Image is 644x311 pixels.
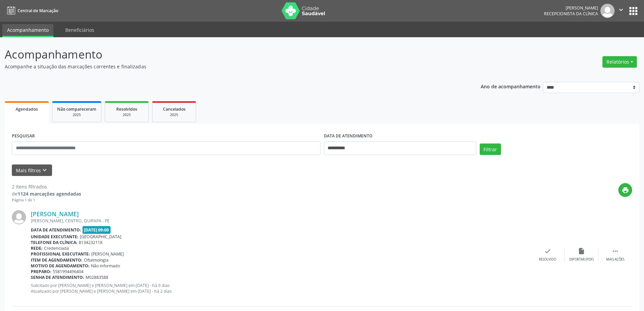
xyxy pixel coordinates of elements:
[12,210,26,224] img: img
[480,143,501,155] button: Filtrar
[57,112,96,117] div: 2025
[31,227,81,233] b: Data de atendimento:
[31,240,77,245] b: Telefone da clínica:
[86,274,108,280] span: M02883588
[16,106,38,112] span: Agendados
[31,245,43,251] b: Rede:
[44,245,69,251] span: Credenciada
[18,8,58,14] span: Central de Marcação
[612,247,619,255] i: 
[600,4,615,18] img: img
[622,186,629,194] i: print
[31,257,82,263] b: Item de agendamento:
[31,210,79,218] a: [PERSON_NAME]
[5,5,58,16] a: Central de Marcação
[31,234,78,240] b: Unidade executante:
[618,183,632,197] button: print
[163,106,186,112] span: Cancelados
[12,131,35,141] label: PESQUISAR
[31,218,531,224] div: [PERSON_NAME], CENTRO, QUIPAPA - PE
[61,24,99,36] a: Beneficiários
[544,247,551,255] i: check
[91,251,124,257] span: [PERSON_NAME]
[2,24,53,37] a: Acompanhamento
[41,166,48,174] i: keyboard_arrow_down
[157,112,191,117] div: 2025
[12,190,81,197] div: de
[569,257,594,262] div: Exportar (PDF)
[617,6,625,14] i: 
[80,234,121,240] span: [GEOGRAPHIC_DATA]
[116,106,137,112] span: Resolvidos
[82,226,111,234] span: [DATE] 09:00
[91,263,120,269] span: Não informado
[110,112,144,117] div: 2025
[31,269,51,274] b: Preparo:
[544,11,598,17] span: Recepcionista da clínica
[578,247,585,255] i: insert_drive_file
[12,183,81,190] div: 2 itens filtrados
[53,269,84,274] span: 5581994496404
[602,56,637,68] button: Relatórios
[31,263,90,269] b: Motivo de agendamento:
[5,63,449,70] p: Acompanhe a situação das marcações correntes e finalizadas
[606,257,624,262] div: Mais ações
[627,5,639,17] button: apps
[12,197,81,203] div: Página 1 de 1
[539,257,556,262] div: Resolvido
[31,251,90,257] b: Profissional executante:
[84,257,109,263] span: Oftalmologia
[615,4,627,18] button: 
[544,5,598,11] div: [PERSON_NAME]
[12,164,52,176] button: Mais filtroskeyboard_arrow_down
[31,274,84,280] b: Senha de atendimento:
[31,283,531,294] p: Solicitado por [PERSON_NAME] e [PERSON_NAME] em [DATE] - há 9 dias Atualizado por [PERSON_NAME] e...
[5,46,449,63] p: Acompanhamento
[481,82,541,90] p: Ano de acompanhamento
[18,191,81,197] strong: 1124 marcações agendadas
[324,131,373,141] label: DATA DE ATENDIMENTO
[57,106,96,112] span: Não compareceram
[79,240,102,245] span: 8134232118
